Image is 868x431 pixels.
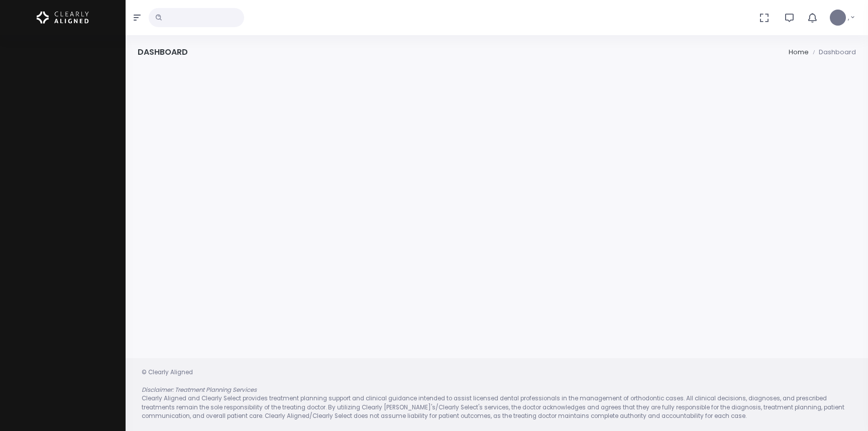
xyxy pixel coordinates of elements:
[848,13,849,23] span: ,
[138,47,188,57] h4: Dashboard
[132,368,862,421] div: © Clearly Aligned Clearly Aligned and Clearly Select provides treatment planning support and clin...
[809,47,856,57] li: Dashboard
[37,7,89,28] img: Logo Horizontal
[142,386,257,394] em: Disclaimer: Treatment Planning Services
[789,47,809,57] li: Home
